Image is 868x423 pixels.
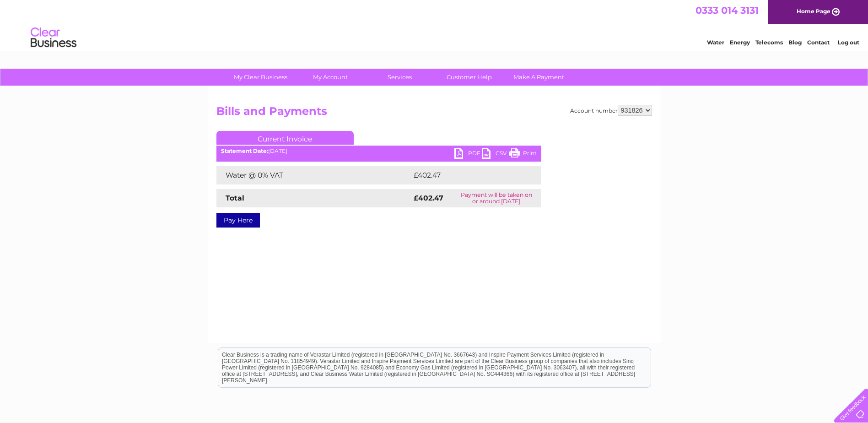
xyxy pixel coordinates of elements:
a: Current Invoice [216,131,354,145]
a: 0333 014 3131 [695,5,759,16]
a: My Clear Business [223,69,298,86]
td: Water @ 0% VAT [216,166,411,184]
div: [DATE] [216,148,541,154]
strong: Total [226,194,244,202]
a: Services [362,69,437,86]
b: Statement Date: [221,147,268,154]
a: CSV [482,148,509,161]
h2: Bills and Payments [216,105,652,122]
a: Make A Payment [501,69,577,86]
a: Pay Here [216,213,260,228]
a: Blog [788,39,802,46]
a: Log out [838,39,859,46]
a: Contact [807,39,830,46]
a: Water [707,39,724,46]
td: £402.47 [411,166,525,184]
a: PDF [454,148,482,161]
div: Clear Business is a trading name of Verastar Limited (registered in [GEOGRAPHIC_DATA] No. 3667643... [218,5,651,44]
strong: £402.47 [414,194,443,202]
a: Energy [730,39,750,46]
td: Payment will be taken on or around [DATE] [452,189,541,207]
a: Customer Help [431,69,507,86]
img: logo.png [30,24,77,52]
a: Telecoms [755,39,783,46]
a: Print [509,148,537,161]
div: Account number [570,105,652,116]
a: My Account [292,69,368,86]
